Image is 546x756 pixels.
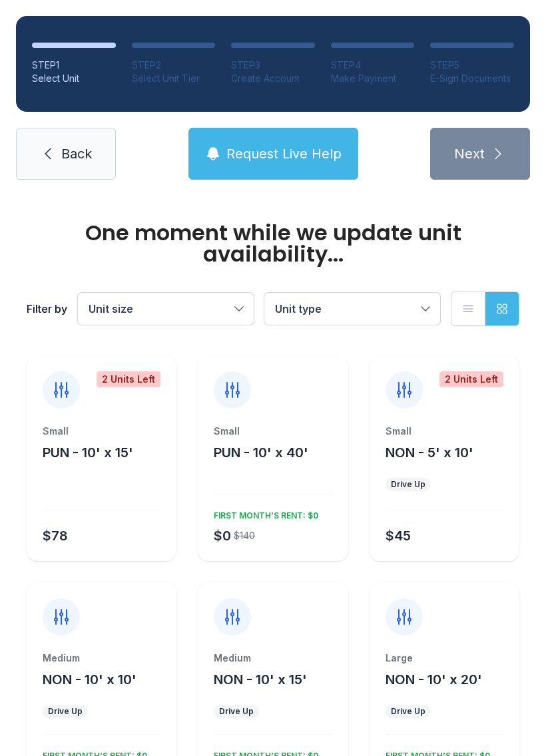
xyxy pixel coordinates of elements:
div: Medium [43,652,160,665]
div: Small [386,425,503,438]
div: STEP 1 [32,59,116,72]
span: Back [61,144,92,163]
button: NON - 10' x 15' [214,670,307,689]
div: Make Payment [331,72,415,85]
span: Request Live Help [226,144,342,163]
div: One moment while we update unit availability... [27,222,519,265]
div: $0 [214,526,231,545]
div: $140 [234,529,255,542]
div: STEP 5 [430,59,514,72]
button: Unit size [78,293,254,325]
div: Drive Up [219,706,254,717]
div: STEP 3 [231,59,315,72]
div: Create Account [231,72,315,85]
button: NON - 5' x 10' [386,443,473,462]
div: Drive Up [391,706,425,717]
div: STEP 4 [331,59,415,72]
div: Select Unit [32,72,116,85]
div: 2 Units Left [439,371,503,387]
button: Unit type [264,293,440,325]
div: Small [214,425,332,438]
div: E-Sign Documents [430,72,514,85]
span: Unit size [89,302,133,315]
div: STEP 2 [132,59,216,72]
div: 2 Units Left [97,371,160,387]
div: Drive Up [48,706,83,717]
span: NON - 10' x 15' [214,671,307,687]
button: NON - 10' x 10' [43,670,136,689]
span: PUN - 10' x 40' [214,445,308,461]
span: NON - 10' x 20' [386,671,482,687]
div: $45 [386,526,411,545]
div: Select Unit Tier [132,72,216,85]
span: NON - 5' x 10' [386,445,473,461]
div: Drive Up [391,479,425,490]
div: Filter by [27,301,67,317]
button: PUN - 10' x 40' [214,443,308,462]
button: NON - 10' x 20' [386,670,482,689]
span: Next [454,144,485,163]
span: Unit type [275,302,322,315]
span: PUN - 10' x 15' [43,445,133,461]
span: NON - 10' x 10' [43,671,136,687]
div: Small [43,425,160,438]
button: PUN - 10' x 15' [43,443,133,462]
div: Medium [214,652,332,665]
div: $78 [43,526,68,545]
div: Large [386,652,503,665]
div: FIRST MONTH’S RENT: $0 [208,505,318,521]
